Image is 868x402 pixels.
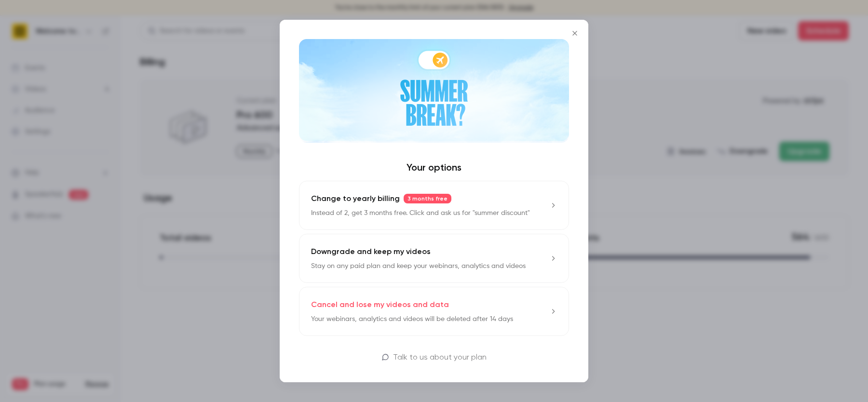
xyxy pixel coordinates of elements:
p: Talk to us about your plan [393,351,487,363]
a: Talk to us about your plan [299,351,569,363]
button: Downgrade and keep my videosStay on any paid plan and keep your webinars, analytics and videos [299,234,569,283]
span: 3 months free [404,194,451,203]
button: Close [565,24,584,43]
p: Cancel and lose my videos and data [311,299,449,310]
h4: Your options [299,161,569,173]
p: Stay on any paid plan and keep your webinars, analytics and videos [311,261,526,271]
p: Your webinars, analytics and videos will be deleted after 14 days [311,314,513,324]
span: Change to yearly billing [311,193,400,204]
img: Summer Break [299,39,569,143]
p: Instead of 2, get 3 months free. Click and ask us for "summer discount" [311,208,530,218]
p: Downgrade and keep my videos [311,246,431,257]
